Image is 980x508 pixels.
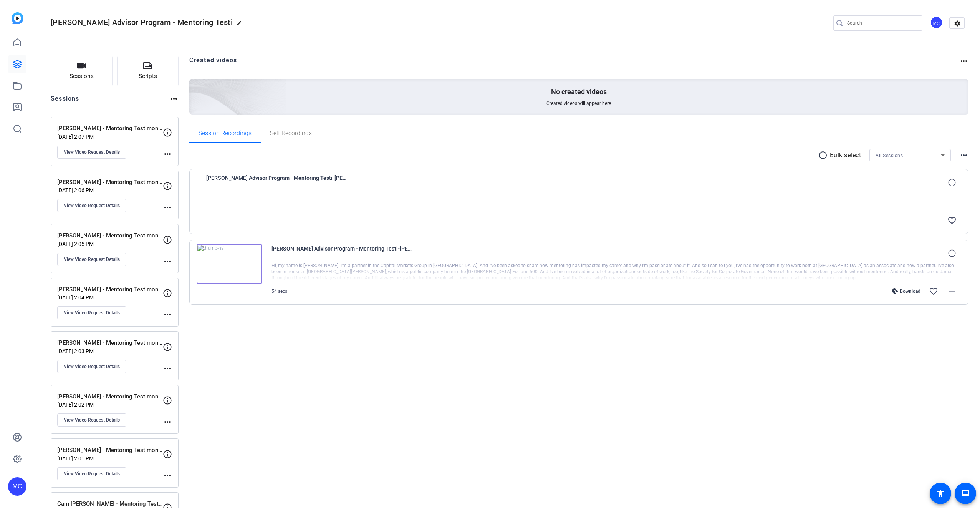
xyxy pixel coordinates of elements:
[271,244,414,262] span: [PERSON_NAME] Advisor Program - Mentoring Testi-[PERSON_NAME] - Mentoring Testimonial-17592619779...
[237,20,246,30] mat-icon: edit
[64,149,120,155] span: View Video Request Details
[64,471,120,477] span: View Video Request Details
[189,56,960,71] h2: Created videos
[929,287,938,296] mat-icon: favorite_border
[947,287,957,296] mat-icon: more_horiz
[57,339,163,347] p: [PERSON_NAME] - Mentoring Testimonial
[163,203,172,212] mat-icon: more_horiz
[57,199,126,212] button: View Video Request Details
[197,244,262,284] img: thumb-nail
[57,402,163,408] p: [DATE] 2:02 PM
[818,151,830,160] mat-icon: radio_button_unchecked
[70,72,94,81] span: Sessions
[959,56,968,66] mat-icon: more_horiz
[57,455,163,462] p: [DATE] 2:01 PM
[51,56,113,86] button: Sessions
[163,257,172,266] mat-icon: more_horiz
[51,18,233,27] span: [PERSON_NAME] Advisor Program - Mentoring Testi
[57,360,126,373] button: View Video Request Details
[57,467,126,480] button: View Video Request Details
[12,12,23,24] img: blue-gradient.svg
[64,203,120,209] span: View Video Request Details
[64,310,120,316] span: View Video Request Details
[57,413,126,427] button: View Video Request Details
[57,253,126,266] button: View Video Request Details
[947,216,957,225] mat-icon: favorite_border
[551,87,607,96] p: No created videos
[57,306,126,319] button: View Video Request Details
[57,134,163,140] p: [DATE] 2:07 PM
[876,153,903,158] span: All Sessions
[270,130,312,136] span: Self Recordings
[57,178,163,187] p: [PERSON_NAME] - Mentoring Testimonial
[51,94,79,109] h2: Sessions
[961,489,970,498] mat-icon: message
[163,471,172,480] mat-icon: more_horiz
[163,417,172,427] mat-icon: more_horiz
[163,149,172,159] mat-icon: more_horiz
[936,489,945,498] mat-icon: accessibility
[8,477,26,496] div: MC
[930,16,943,29] div: MC
[163,364,172,373] mat-icon: more_horiz
[57,146,126,159] button: View Video Request Details
[64,417,120,423] span: View Video Request Details
[199,130,252,136] span: Session Recordings
[57,285,163,294] p: [PERSON_NAME] - Mentoring Testimonial
[959,151,968,160] mat-icon: more_horiz
[163,310,172,319] mat-icon: more_horiz
[57,392,163,401] p: [PERSON_NAME] - Mentoring Testimonial
[169,94,179,103] mat-icon: more_horiz
[103,3,286,169] img: Creted videos background
[57,231,163,240] p: [PERSON_NAME] - Mentoring Testimonial
[64,364,120,370] span: View Video Request Details
[830,151,861,160] p: Bulk select
[139,72,157,81] span: Scripts
[206,173,348,192] span: [PERSON_NAME] Advisor Program - Mentoring Testi-[PERSON_NAME] - Mentoring Testimonial-17592620800...
[930,16,944,30] ngx-avatar: Matthew Cooper
[64,256,120,262] span: View Video Request Details
[117,56,179,86] button: Scripts
[271,289,287,294] span: 54 secs
[57,241,163,247] p: [DATE] 2:05 PM
[950,18,965,29] mat-icon: settings
[546,100,611,106] span: Created videos will appear here
[888,288,924,294] div: Download
[57,446,163,455] p: [PERSON_NAME] - Mentoring Testimonial
[57,124,163,133] p: [PERSON_NAME] - Mentoring Testimonial
[57,294,163,300] p: [DATE] 2:04 PM
[847,18,916,28] input: Search
[57,348,163,354] p: [DATE] 2:03 PM
[57,187,163,193] p: [DATE] 2:06 PM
